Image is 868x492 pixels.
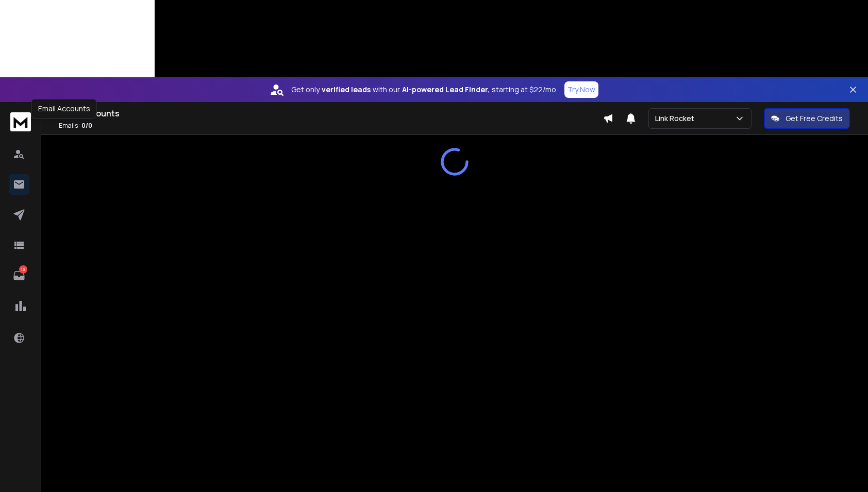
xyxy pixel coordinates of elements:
button: Get Free Credits [764,108,850,129]
h1: Email Accounts [59,107,603,120]
p: Link Rocket [655,113,698,124]
p: Emails : [59,122,603,130]
p: 13 [19,265,27,274]
a: 13 [9,265,29,286]
p: Try Now [567,84,595,95]
div: Email Accounts [31,99,97,118]
img: logo [10,112,31,131]
button: Try Now [564,81,598,98]
p: Get only with our starting at $22/mo [291,84,556,95]
strong: verified leads [322,84,371,95]
p: Get Free Credits [786,113,843,124]
span: 0 / 0 [81,121,92,130]
strong: AI-powered Lead Finder, [402,84,490,95]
